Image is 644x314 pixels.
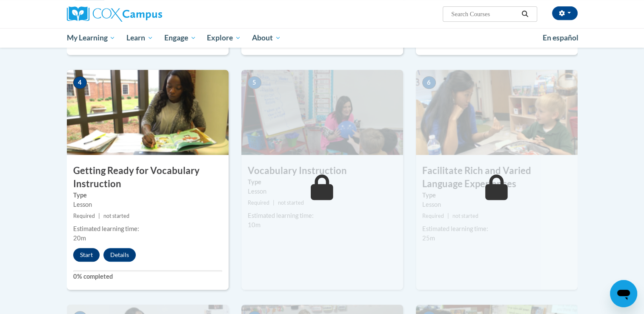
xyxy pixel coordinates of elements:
[73,234,86,242] span: 20m
[73,213,95,219] span: Required
[164,33,196,43] span: Engage
[248,187,397,196] div: Lesson
[610,280,637,307] iframe: Button to launch messaging window
[73,191,222,200] label: Type
[248,76,261,89] span: 5
[552,6,578,20] button: Account Settings
[248,177,397,187] label: Type
[537,29,584,47] a: En español
[207,33,241,43] span: Explore
[518,9,531,19] button: Search
[422,191,571,200] label: Type
[61,28,121,48] a: My Learning
[67,70,229,155] img: Course Image
[422,76,436,89] span: 6
[54,28,590,48] div: Main menu
[248,200,269,206] span: Required
[73,248,100,262] button: Start
[422,213,444,219] span: Required
[422,234,435,242] span: 25m
[422,224,571,234] div: Estimated learning time:
[73,224,222,234] div: Estimated learning time:
[422,200,571,209] div: Lesson
[246,28,286,48] a: About
[278,200,304,206] span: not started
[248,211,397,220] div: Estimated learning time:
[73,76,87,89] span: 4
[126,33,153,43] span: Learn
[248,221,260,228] span: 10m
[73,200,222,209] div: Lesson
[252,33,281,43] span: About
[67,164,229,191] h3: Getting Ready for Vocabulary Instruction
[103,213,129,219] span: not started
[121,28,159,48] a: Learn
[241,70,403,155] img: Course Image
[273,200,275,206] span: |
[67,6,162,22] img: Cox Campus
[67,6,229,22] a: Cox Campus
[66,33,115,43] span: My Learning
[450,9,518,19] input: Search Courses
[241,164,403,177] h3: Vocabulary Instruction
[447,213,449,219] span: |
[201,28,246,48] a: Explore
[103,248,136,262] button: Details
[73,272,222,281] label: 0% completed
[416,70,578,155] img: Course Image
[98,213,100,219] span: |
[452,213,478,219] span: not started
[159,28,202,48] a: Engage
[543,33,578,42] span: En español
[416,164,578,191] h3: Facilitate Rich and Varied Language Experiences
